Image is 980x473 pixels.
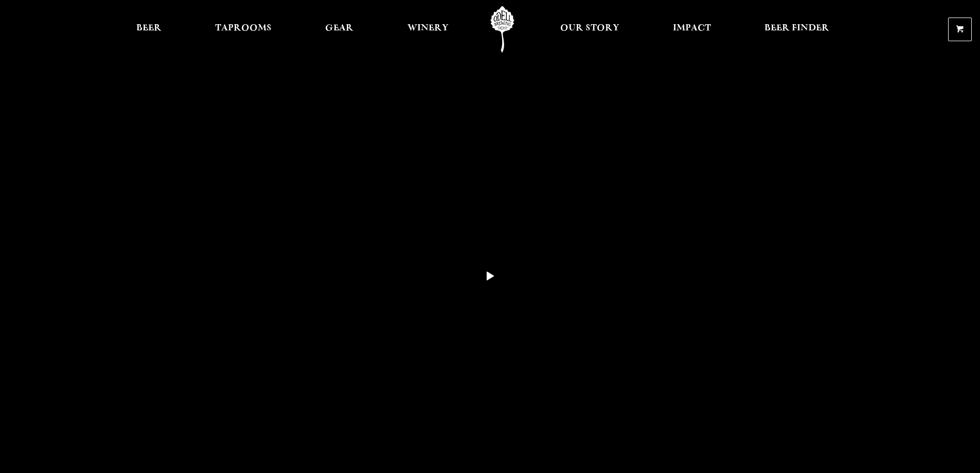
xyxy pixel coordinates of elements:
[673,24,711,32] span: Impact
[136,24,162,32] span: Beer
[666,6,718,52] a: Impact
[208,6,278,52] a: Taprooms
[560,24,619,32] span: Our Story
[130,6,168,52] a: Beer
[764,24,829,32] span: Beer Finder
[325,24,353,32] span: Gear
[215,24,272,32] span: Taprooms
[407,24,449,32] span: Winery
[554,6,626,52] a: Our Story
[401,6,455,52] a: Winery
[318,6,360,52] a: Gear
[483,6,522,52] a: Odell Home
[758,6,836,52] a: Beer Finder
